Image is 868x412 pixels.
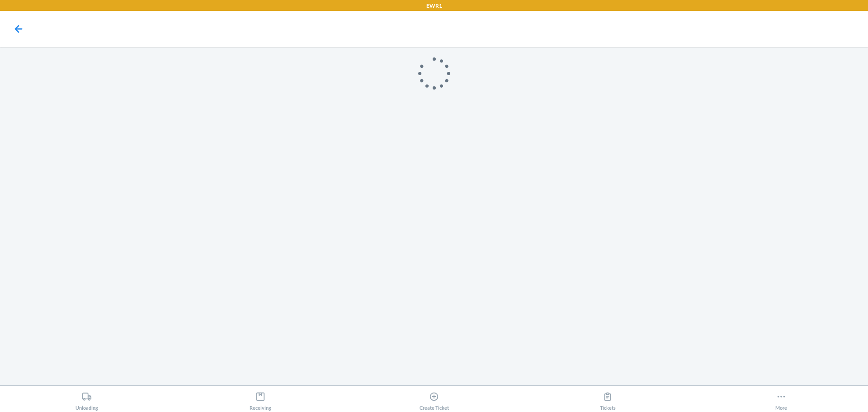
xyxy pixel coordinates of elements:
[521,386,694,411] button: Tickets
[426,2,442,10] p: EWR1
[694,386,868,411] button: More
[347,386,521,411] button: Create Ticket
[174,386,347,411] button: Receiving
[600,388,616,411] div: Tickets
[420,388,449,411] div: Create Ticket
[775,388,787,411] div: More
[250,388,271,411] div: Receiving
[75,388,98,411] div: Unloading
